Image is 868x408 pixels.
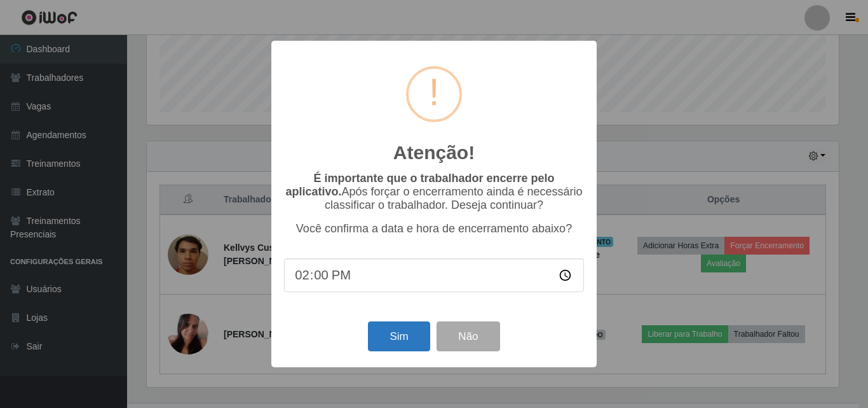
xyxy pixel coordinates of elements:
[284,172,584,212] p: Após forçar o encerramento ainda é necessário classificar o trabalhador. Deseja continuar?
[368,321,430,351] button: Sim
[285,172,554,198] b: É importante que o trabalhador encerre pelo aplicativo.
[284,222,584,236] p: Você confirma a data e hora de encerramento abaixo?
[437,321,499,351] button: Não
[393,141,475,164] h2: Atenção!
